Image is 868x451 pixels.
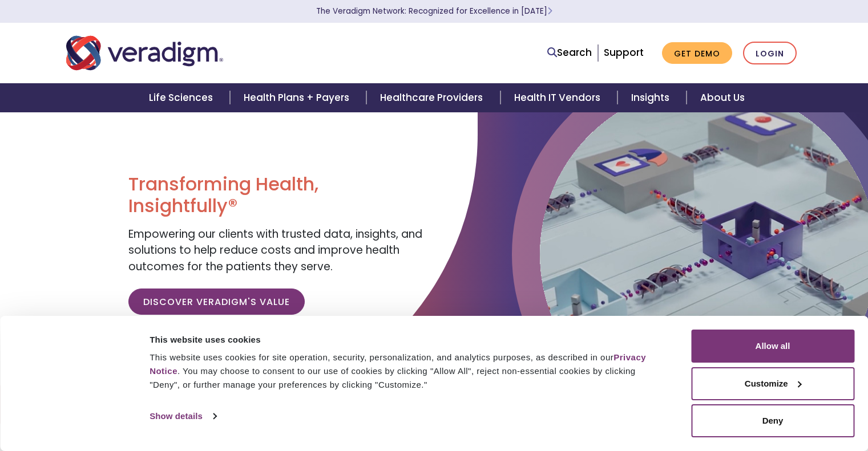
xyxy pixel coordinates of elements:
[150,351,665,392] div: This website uses cookies for site operation, security, personalization, and analytics purposes, ...
[66,34,223,72] img: Veradigm logo
[691,367,854,400] button: Customize
[230,83,366,112] a: Health Plans + Payers
[500,83,617,112] a: Health IT Vendors
[691,404,854,437] button: Deny
[617,83,687,112] a: Insights
[691,330,854,363] button: Allow all
[366,83,500,112] a: Healthcare Providers
[128,226,422,274] span: Empowering our clients with trusted data, insights, and solutions to help reduce costs and improv...
[743,42,797,65] a: Login
[150,333,665,347] div: This website uses cookies
[128,289,305,315] a: Discover Veradigm's Value
[547,45,592,60] a: Search
[662,42,732,64] a: Get Demo
[547,6,552,17] span: Learn More
[316,6,552,17] a: The Veradigm Network: Recognized for Excellence in [DATE]Learn More
[150,408,216,425] a: Show details
[687,83,758,112] a: About Us
[604,46,644,59] a: Support
[128,173,425,217] h1: Transforming Health, Insightfully®
[135,83,230,112] a: Life Sciences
